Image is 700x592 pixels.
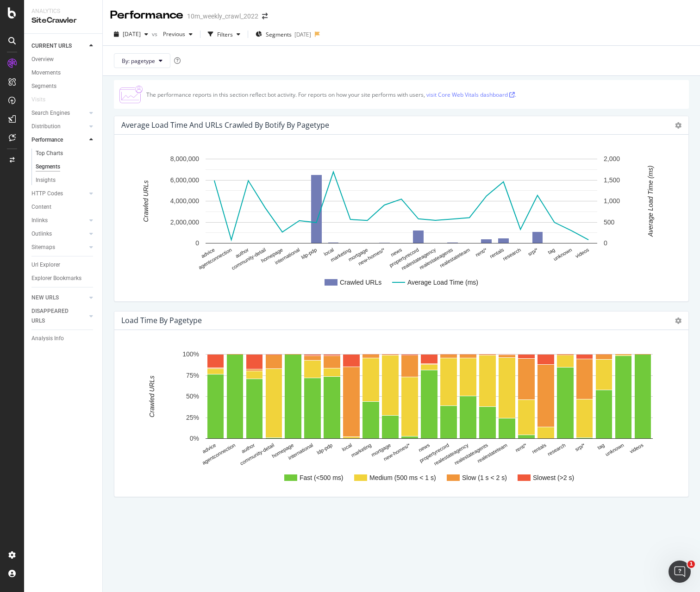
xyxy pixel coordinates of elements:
[36,175,96,185] a: Insights
[104,55,153,61] div: Keywords by Traffic
[369,474,436,481] text: Medium (500 ms < 1 s)
[439,247,471,268] text: realestateteam
[110,27,152,42] button: [DATE]
[31,243,87,252] a: Sitemaps
[604,197,620,205] text: 1,000
[119,86,143,103] img: CjTTJyXI.png
[182,350,199,358] text: 100%
[271,442,294,459] text: homepage
[231,247,267,271] text: community-detail
[36,149,63,158] div: Top Charts
[476,442,508,464] text: realestateteam
[260,247,284,263] text: homepage
[26,15,45,22] div: v 4.0.25
[502,247,522,262] text: research
[186,393,199,400] text: 50%
[36,162,60,172] div: Segments
[31,7,95,15] div: Analytics
[31,189,63,199] div: HTTP Codes
[596,442,605,450] text: tag
[300,474,344,481] text: Fast (<500 ms)
[316,442,333,455] text: ldp-pdp
[300,247,318,260] text: ldp-pdp
[418,442,431,453] text: news
[31,81,96,91] a: Segments
[234,247,250,259] text: author
[433,442,469,467] text: realestateagency
[531,442,547,455] text: rentals
[604,239,607,247] text: 0
[514,442,528,453] text: rent/*
[31,306,87,326] a: DISAPPEARED URLS
[186,414,199,421] text: 25%
[357,247,386,267] text: new-homes/*
[252,27,315,42] button: Segments[DATE]
[187,12,258,21] div: 10m_weekly_crawl_2022
[152,30,159,38] span: vs
[195,239,199,247] text: 0
[94,54,101,61] img: tab_keywords_by_traffic_grey.svg
[388,247,420,268] text: propertyrecord
[31,135,63,145] div: Performance
[350,442,372,458] text: marketing
[148,375,156,417] text: Crawled URLs
[186,372,199,379] text: 75%
[170,155,199,162] text: 8,000,000
[669,561,691,583] iframe: Intercom live chat
[201,442,236,466] text: agentconnection
[15,15,22,22] img: logo_orange.svg
[36,175,56,185] div: Insights
[31,216,87,225] a: Inlinks
[27,54,34,61] img: tab_domain_overview_orange.svg
[122,345,681,489] svg: A chart.
[294,31,311,38] div: [DATE]
[31,202,51,212] div: Content
[426,91,516,99] a: visit Core Web Vitals dashboard .
[200,247,216,259] text: advice
[675,318,681,324] i: Options
[647,166,654,237] text: Average Load Time (ms)
[31,229,52,239] div: Outlinks
[36,162,96,172] a: Segments
[31,41,72,51] div: CURRENT URLS
[575,247,590,259] text: videos
[527,247,539,257] text: srp/*
[31,260,60,270] div: Url Explorer
[37,55,83,61] div: Domain Overview
[121,314,202,327] h4: Load Time by pagetype
[604,176,620,184] text: 1,500
[31,15,95,26] div: SiteCrawler
[604,218,615,226] text: 500
[31,189,87,199] a: HTTP Codes
[462,474,507,481] text: Slow (1 s < 2 s)
[31,95,45,105] div: Visits
[170,218,199,226] text: 2,000,000
[419,247,454,270] text: realestateagents
[341,442,353,452] text: local
[31,260,96,270] a: Url Explorer
[122,150,681,294] div: A chart.
[547,247,556,255] text: tag
[31,108,87,118] a: Search Engines
[370,442,392,458] text: mortgage
[217,31,233,38] div: Filters
[204,27,244,42] button: Filters
[36,149,96,158] a: Top Charts
[31,55,54,64] div: Overview
[190,435,199,442] text: 0%
[142,180,150,222] text: Crawled URLs
[31,68,61,78] div: Movements
[114,53,170,68] button: By: pagetype
[266,31,292,38] span: Segments
[475,247,488,258] text: rent/*
[239,442,275,466] text: community-detail
[31,95,55,105] a: Visits
[31,68,96,78] a: Movements
[31,274,96,283] a: Explorer Bookmarks
[262,13,268,19] div: arrow-right-arrow-left
[419,442,450,463] text: propertyrecord
[489,247,505,259] text: rentals
[31,334,64,343] div: Analysis Info
[31,293,87,303] a: NEW URLS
